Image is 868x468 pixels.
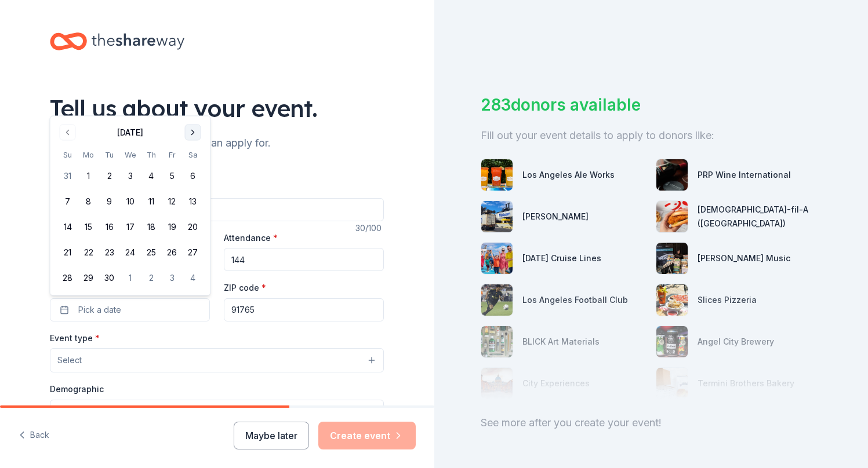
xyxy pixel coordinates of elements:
button: 31 [57,166,78,187]
button: 3 [162,268,183,288]
button: Select [50,348,384,372]
div: PRP Wine International [698,168,791,182]
button: 21 [57,242,78,263]
button: 23 [99,242,120,263]
button: 6 [183,166,204,187]
img: photo for PRP Wine International [656,159,688,191]
button: 20 [183,217,204,237]
button: 7 [57,191,78,212]
th: Friday [162,149,183,161]
div: Tell us about your event. [50,92,384,125]
img: photo for Matson [481,201,513,232]
th: Thursday [141,149,162,161]
button: Pick a date [50,298,210,321]
button: 8 [78,191,99,212]
th: Saturday [183,149,204,161]
th: Wednesday [120,149,141,161]
img: photo for Los Angeles Ale Works [481,159,513,191]
input: 12345 (U.S. only) [224,298,384,321]
button: 15 [78,217,99,237]
button: 25 [141,242,162,263]
button: 29 [78,268,99,288]
div: 283 donors available [481,93,822,117]
div: Fill out your event details to apply to donors like: [481,126,822,145]
div: We'll find in-kind donations you can apply for. [50,134,384,152]
div: [PERSON_NAME] [522,210,589,224]
button: Select [50,400,384,424]
button: 17 [120,217,141,237]
span: Select [57,353,82,367]
button: 3 [120,166,141,187]
label: Attendance [224,232,278,244]
button: 11 [141,191,162,212]
button: 10 [120,191,141,212]
div: See more after you create your event! [481,414,822,432]
button: 26 [162,242,183,263]
span: Select [57,405,82,419]
button: 28 [57,268,78,288]
button: 19 [162,217,183,237]
th: Monday [78,149,99,161]
button: 24 [120,242,141,263]
div: 30 /100 [355,221,384,235]
button: Maybe later [234,422,309,449]
button: Go to previous month [60,125,76,141]
img: photo for Alfred Music [656,243,688,274]
button: 2 [141,268,162,288]
button: 9 [99,191,120,212]
button: 2 [99,166,120,187]
input: Spring Fundraiser [50,198,384,221]
th: Sunday [57,149,78,161]
button: 27 [183,242,204,263]
div: Los Angeles Ale Works [522,168,615,182]
button: 18 [141,217,162,237]
button: 12 [162,191,183,212]
button: 5 [162,166,183,187]
button: 1 [120,268,141,288]
span: Pick a date [78,303,121,317]
input: 20 [224,248,384,271]
img: photo for Carnival Cruise Lines [481,243,513,274]
div: [PERSON_NAME] Music [698,251,790,265]
div: [DATE] Cruise Lines [522,251,601,265]
button: 4 [183,268,204,288]
img: photo for Chick-fil-A (Los Angeles) [656,201,688,232]
button: Go to next month [185,125,201,141]
button: 13 [183,191,204,212]
label: Event type [50,332,100,344]
button: Back [19,423,49,448]
button: 30 [99,268,120,288]
button: 22 [78,242,99,263]
button: 16 [99,217,120,237]
button: 1 [78,166,99,187]
button: 4 [141,166,162,187]
th: Tuesday [99,149,120,161]
label: Demographic [50,383,104,395]
label: ZIP code [224,282,266,294]
div: [DATE] [117,126,143,140]
div: [DEMOGRAPHIC_DATA]-fil-A ([GEOGRAPHIC_DATA]) [698,203,822,231]
button: 14 [57,217,78,237]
